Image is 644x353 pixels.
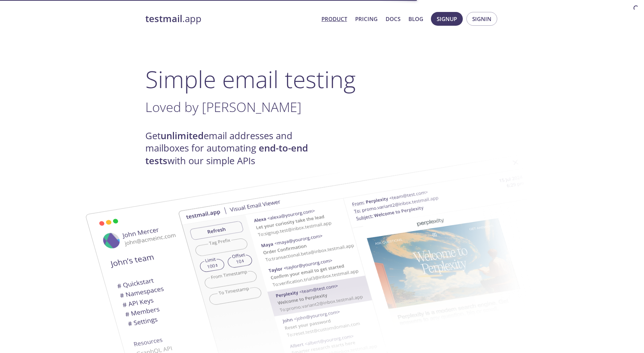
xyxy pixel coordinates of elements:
[145,98,302,116] span: Loved by [PERSON_NAME]
[145,130,322,167] h4: Get email addresses and mailboxes for automating with our simple APIs
[321,14,347,24] a: Product
[161,129,204,142] strong: unlimited
[145,12,182,25] strong: testmail
[437,14,457,24] span: Signup
[466,12,497,26] button: Signin
[145,13,316,25] a: testmail.app
[355,14,378,24] a: Pricing
[408,14,423,24] a: Blog
[431,12,463,26] button: Signup
[386,14,400,24] a: Docs
[145,142,308,167] strong: end-to-end tests
[145,65,499,93] h1: Simple email testing
[472,14,491,24] span: Signin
